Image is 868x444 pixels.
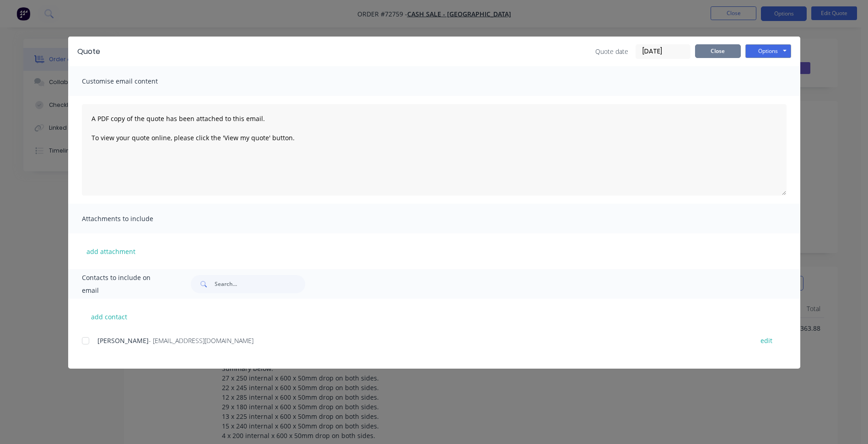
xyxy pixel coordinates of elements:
[82,244,140,258] button: add attachment
[755,334,778,347] button: edit
[97,336,149,345] span: [PERSON_NAME]
[82,75,183,88] span: Customise email content
[745,44,791,58] button: Options
[82,310,137,323] button: add contact
[215,275,305,293] input: Search...
[595,47,628,56] span: Quote date
[149,336,253,345] span: - [EMAIL_ADDRESS][DOMAIN_NAME]
[77,46,100,57] div: Quote
[82,271,168,297] span: Contacts to include on email
[82,104,787,196] textarea: A PDF copy of the quote has been attached to this email. To view your quote online, please click ...
[82,212,183,225] span: Attachments to include
[695,44,741,58] button: Close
